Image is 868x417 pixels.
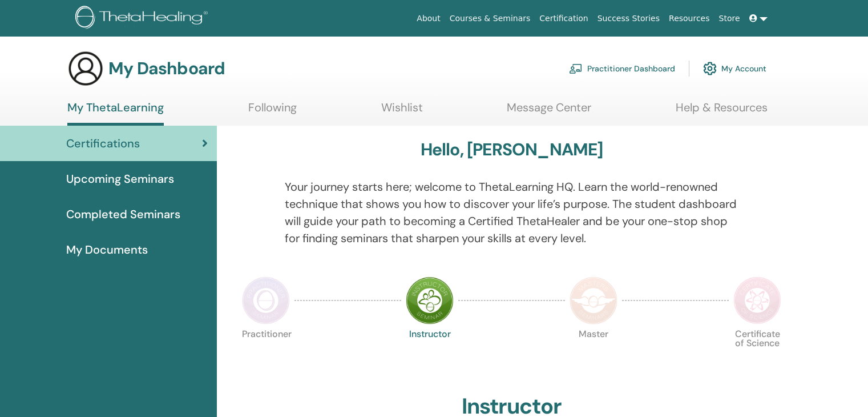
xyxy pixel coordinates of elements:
[75,6,212,31] img: logo.png
[714,8,745,29] a: Store
[421,139,603,160] h3: Hello, [PERSON_NAME]
[406,276,454,324] img: Instructor
[593,8,664,29] a: Success Stories
[285,178,739,247] p: Your journey starts here; welcome to ThetaLearning HQ. Learn the world-renowned technique that sh...
[381,101,423,123] a: Wishlist
[66,206,180,223] span: Completed Seminars
[703,56,766,81] a: My Account
[108,58,225,79] h3: My Dashboard
[703,59,717,78] img: cog.svg
[570,276,617,324] img: Master
[569,56,675,81] a: Practitioner Dashboard
[66,135,140,152] span: Certifications
[569,63,583,74] img: chalkboard-teacher.svg
[242,276,290,324] img: Practitioner
[66,241,148,258] span: My Documents
[445,8,535,29] a: Courses & Seminars
[66,170,174,187] span: Upcoming Seminars
[242,330,290,378] p: Practitioner
[412,8,445,29] a: About
[676,101,768,123] a: Help & Resources
[733,330,781,378] p: Certificate of Science
[733,276,781,324] img: Certificate of Science
[570,330,617,378] p: Master
[67,101,164,126] a: My ThetaLearning
[535,8,592,29] a: Certification
[67,50,104,87] img: generic-user-icon.jpg
[248,101,297,123] a: Following
[406,330,454,378] p: Instructor
[664,8,714,29] a: Resources
[507,101,591,123] a: Message Center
